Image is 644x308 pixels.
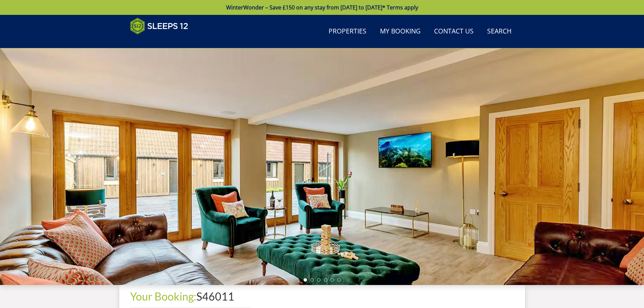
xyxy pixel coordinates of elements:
[326,24,369,39] a: Properties
[130,290,196,303] a: Your Booking:
[431,24,476,39] a: Contact Us
[130,18,188,34] img: Sleeps 12
[377,24,423,39] a: My Booking
[127,39,198,44] iframe: Customer reviews powered by Trustpilot
[130,290,514,302] h1: S46011
[484,24,514,39] a: Search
